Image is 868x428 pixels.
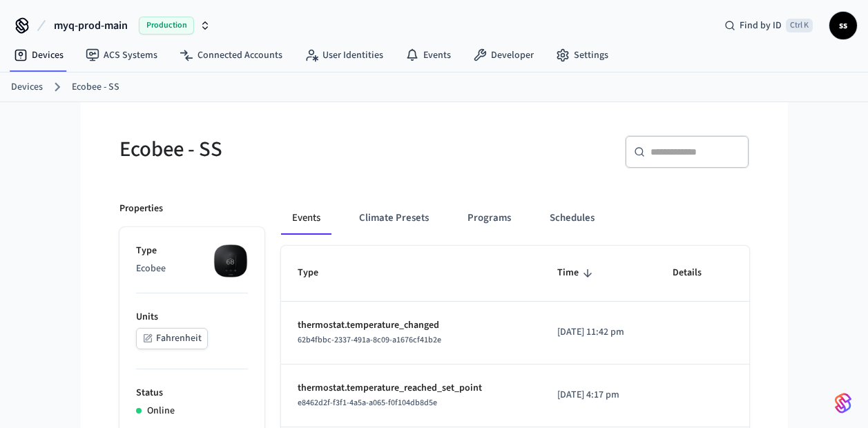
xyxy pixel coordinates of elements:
p: Status [136,386,248,400]
a: Settings [545,43,619,68]
span: Production [139,17,194,35]
p: Units [136,310,248,324]
p: Properties [119,202,163,216]
span: e8462d2f-f3f1-4a5a-a065-f0f104db8d5e [298,397,437,409]
button: Events [281,202,331,235]
a: User Identities [293,43,394,68]
button: Fahrenheit [136,328,208,349]
a: Events [394,43,462,68]
span: ss [831,13,856,38]
a: Ecobee - SS [72,80,119,95]
div: Find by IDCtrl K [713,13,824,38]
span: 62b4fbbc-2337-491a-8c09-a1676cf41b2e [298,334,441,346]
a: ACS Systems [75,43,168,68]
a: Devices [3,43,75,68]
span: myq-prod-main [54,17,128,34]
p: thermostat.temperature_reached_set_point [298,381,524,396]
p: Online [147,404,175,418]
p: [DATE] 4:17 pm [557,388,640,402]
span: Time [557,262,597,284]
button: Schedules [539,202,606,235]
span: Details [673,262,720,284]
p: Ecobee [136,262,248,276]
a: Devices [11,80,43,95]
p: Type [136,244,248,258]
p: thermostat.temperature_changed [298,318,524,333]
span: Find by ID [740,19,782,32]
img: ecobee_lite_3 [213,244,248,278]
button: Climate Presets [348,202,440,235]
h5: Ecobee - SS [119,135,426,164]
span: Type [298,262,336,284]
p: [DATE] 11:42 pm [557,325,640,340]
img: SeamLogoGradient.69752ec5.svg [835,392,851,414]
span: Ctrl K [786,19,813,32]
a: Developer [462,43,545,68]
button: Programs [456,202,522,235]
a: Connected Accounts [168,43,293,68]
button: ss [829,12,857,39]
